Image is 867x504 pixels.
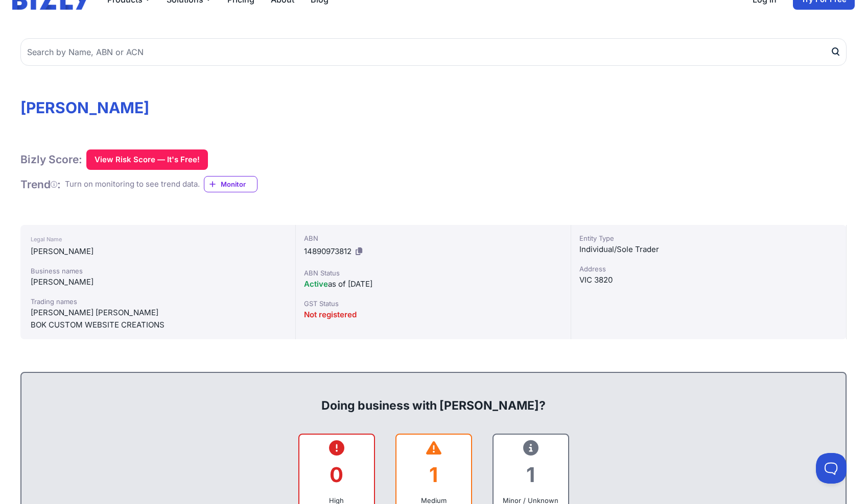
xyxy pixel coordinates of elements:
[20,178,61,191] h1: Trend :
[304,298,563,309] div: GST Status
[31,245,285,258] div: [PERSON_NAME]
[304,310,357,319] span: Not registered
[816,453,847,484] iframe: Toggle Customer Support
[579,274,838,286] div: VIC 3820
[304,233,563,243] div: ABN
[20,38,847,66] input: Search by Name, ABN or ACN
[31,319,285,331] div: BOK CUSTOM WEBSITE CREATIONS
[31,276,285,288] div: [PERSON_NAME]
[304,278,563,290] div: as of [DATE]
[86,149,208,170] button: View Risk Score — It's Free!
[32,381,835,414] div: Doing business with [PERSON_NAME]?
[31,233,285,245] div: Legal Name
[20,153,82,166] h1: Bizly Score:
[204,176,257,192] a: Monitor
[65,179,200,190] div: Turn on monitoring to see trend data.
[308,454,366,495] div: 0
[579,264,838,274] div: Address
[31,296,285,307] div: Trading names
[31,266,285,276] div: Business names
[304,268,563,278] div: ABN Status
[20,98,847,117] h1: [PERSON_NAME]
[405,454,463,495] div: 1
[221,179,257,189] span: Monitor
[31,307,285,319] div: [PERSON_NAME] [PERSON_NAME]
[579,233,838,243] div: Entity Type
[304,246,352,256] span: 14890973812
[502,454,560,495] div: 1
[579,243,838,256] div: Individual/Sole Trader
[304,279,328,289] span: Active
